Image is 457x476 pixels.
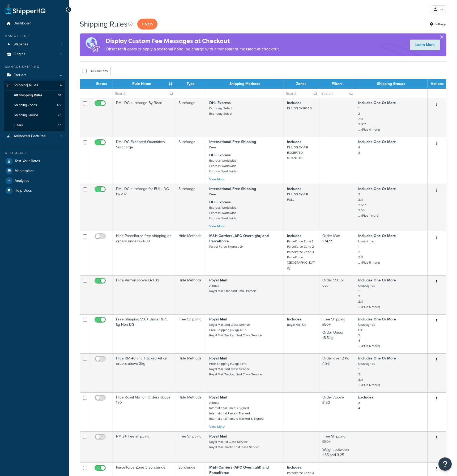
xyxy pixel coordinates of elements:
strong: Royal Mail [209,316,227,322]
small: Unassigned 1 2 2.11 ... (Plus 5 more) [358,239,380,265]
small: Free Shipping (<2kg) 48+h Royal Mail 2nd Class Service Royal Mail Tracked 2nd Class Service [209,361,262,377]
div: Basic Setup [4,34,65,38]
strong: International Free Shipping [209,186,256,192]
a: ShipperHQ Home [6,4,45,15]
td: Free Shipping £50+ [319,431,355,462]
strong: Includes One Or More [358,139,396,145]
td: DHL DG surcharge for FULL DG by AIR [113,184,175,231]
li: Marketplace [4,166,65,176]
a: View More [209,424,225,429]
td: Hide Methods [175,231,206,275]
h4: Display Custom Fee Messages at Checkout [106,37,280,45]
a: Shipping Rules [4,80,65,90]
a: Learn More [410,40,440,50]
span: Carriers [14,73,27,78]
small: Parcelforce Zone 1 Parcelforce Zone 2 Parcelforce Zone 3 Parcelforce [GEOGRAPHIC_DATA] [287,239,315,270]
strong: M&H Carriers (APC Overnight) and Parcelforce [209,465,269,475]
th: Actions [428,79,446,89]
a: Shipping Zones 172 [4,100,65,110]
span: Dashboard [14,21,32,26]
td: Order Above £150 [319,392,355,431]
input: Search [113,89,175,98]
a: Settings [430,20,446,28]
input: Search [319,89,355,98]
span: 1 [61,42,62,47]
small: Free [209,192,216,197]
th: Type [175,79,206,89]
span: Shipping Groups [14,113,38,118]
small: Unassigned UK 3 4 ... (Plus 6 more) [358,322,380,348]
a: Help Docs [4,186,65,195]
td: Hide RM 48 and Tracked 48 on orders above 2kg [113,353,175,392]
td: Surcharge [175,98,206,137]
td: Hide Methods [175,353,206,392]
div: Manage Shipping [4,65,65,69]
small: Airmail Royal Mail Standard Small Parcels [209,283,257,293]
span: All Shipping Rules [14,93,42,98]
li: Analytics [4,176,65,186]
strong: Royal Mail [209,434,227,439]
strong: Excludes [358,394,373,400]
span: Shipping Zones [14,103,37,108]
td: Hide Parcelforce free shipping on orders under £74.99 [113,231,175,275]
td: Free Shipping £50+ Under 18.5 kg Non DG [113,314,175,353]
td: DHL DG Excepted Quantitites Surcharge [113,137,175,184]
td: Surcharge [175,137,206,184]
th: Filters [319,79,355,89]
a: All Shipping Rules 54 [4,91,65,100]
small: DHL DG BY AIR FULL [287,192,308,202]
a: Shipping Groups 20 [4,110,65,120]
span: 54 [58,93,61,98]
td: Free Shipping £50+ [319,314,355,353]
th: Shipping Groups [355,79,428,89]
h1: Shipping Rules [80,19,127,29]
small: DHL DG BY ROAD [287,106,312,111]
td: Free Shipping [175,431,206,462]
strong: DHL Express [209,199,231,205]
a: Origins 1 [4,49,65,59]
strong: Includes One Or More [358,100,396,106]
li: Shipping Zones [4,100,65,110]
span: 1 [61,134,62,139]
span: Marketplace [15,169,35,173]
li: Carriers [4,70,65,80]
strong: Includes One Or More [358,355,396,361]
small: Express Worldwide Express Worldwide Express Worldwide [209,205,237,221]
div: Resources [4,151,65,155]
a: Dashboard [4,19,65,28]
span: Shipping Rules [14,83,38,88]
strong: Includes One Or More [358,233,396,239]
strong: M&H Carriers (APC Overnight) and Parcelforce [209,233,269,244]
p: Offset tariff costs or apply a seasonal handling charge with a transparent message at checkout. [106,45,280,53]
span: Analytics [15,179,29,183]
a: Filters 35 [4,121,65,130]
small: Free [209,145,216,150]
a: View More [209,177,225,182]
li: Origins [4,49,65,59]
span: 1 [61,52,62,57]
strong: Includes [287,465,301,470]
a: Test Your Rates [4,156,65,166]
strong: Royal Mail [209,394,227,400]
strong: Includes One Or More [358,316,396,322]
strong: Includes [287,316,301,322]
th: Shipping Methods [206,79,284,89]
strong: Includes [287,186,301,192]
strong: Includes [287,100,301,106]
td: Hide Methods [175,275,206,314]
td: Order over 2 Kg (1.86) [319,353,355,392]
strong: Royal Mail [209,355,227,361]
p: + New [137,19,157,29]
small: Royal Mail 1st Class Service Royal Mail Tracked 1st Class Service [209,439,260,449]
th: Zones [284,79,319,89]
a: Websites 1 [4,40,65,49]
td: Hide Royal Mail on Orders above 150 [113,392,175,431]
a: Advanced Features 1 [4,131,65,141]
span: 20 [58,113,61,118]
span: 172 [57,103,61,108]
p: Order Under 18.5kg [322,330,352,341]
button: Bulk Actions [80,67,111,75]
td: Surcharge [175,184,206,231]
a: View More [209,224,225,229]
